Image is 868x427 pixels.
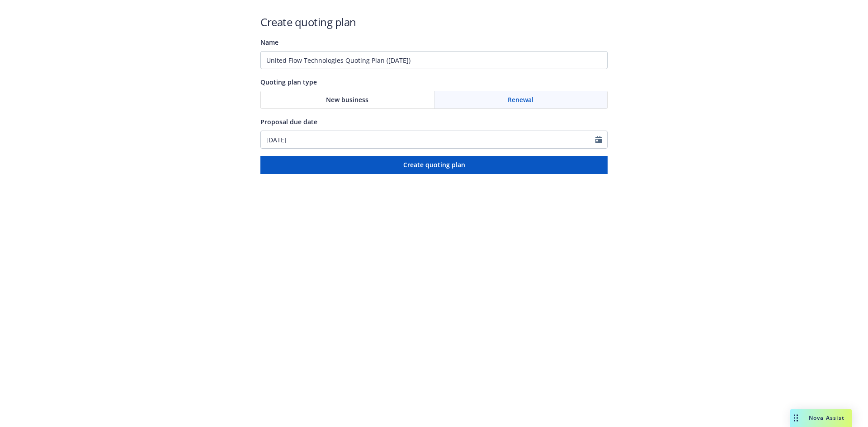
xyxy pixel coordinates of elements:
[260,117,317,126] span: Proposal due date
[790,409,802,427] div: Drag to move
[403,160,465,169] span: Create quoting plan
[809,414,844,422] span: Nova Assist
[595,136,602,143] svg: Calendar
[260,51,608,69] input: Quoting plan name
[260,78,317,86] span: Quoting plan type
[260,14,608,29] h1: Create quoting plan
[260,156,608,174] button: Create quoting plan
[261,131,595,148] input: MM/DD/YYYY
[260,38,278,47] span: Name
[508,95,533,104] span: Renewal
[790,409,852,427] button: Nova Assist
[326,95,368,104] span: New business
